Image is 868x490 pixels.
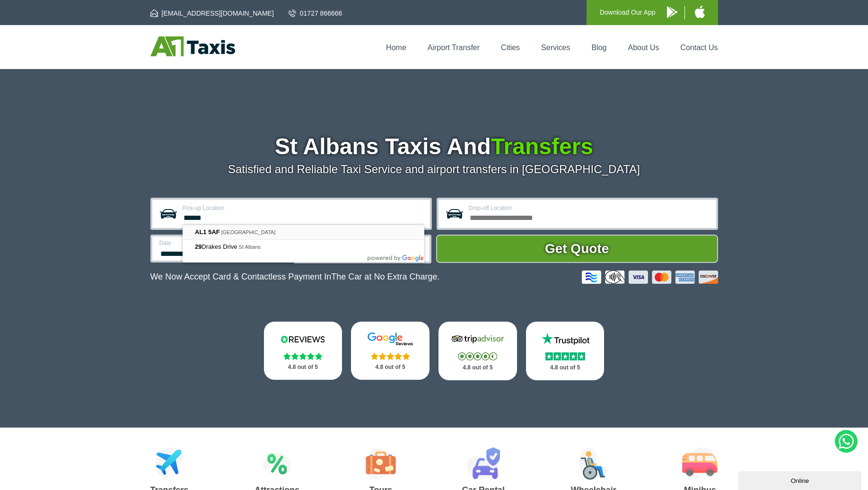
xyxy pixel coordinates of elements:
img: Google [362,332,419,346]
img: Trustpilot [537,332,594,346]
span: [GEOGRAPHIC_DATA] [221,229,276,235]
label: Date [159,240,281,246]
label: Pick-up Location [183,205,424,211]
a: 01727 866666 [289,9,342,18]
img: Reviews.io [274,332,331,346]
span: Transfers [491,134,593,159]
img: Stars [545,352,585,360]
a: About Us [628,44,659,52]
button: Get Quote [436,235,718,263]
iframe: chat widget [738,469,863,490]
label: Drop-off Location [469,205,710,211]
a: Tripadvisor Stars 4.8 out of 5 [438,322,517,380]
p: We Now Accept Card & Contactless Payment In [150,272,440,282]
img: Stars [371,352,410,360]
img: Wheelchair [579,447,609,480]
p: 4.8 out of 5 [361,361,419,373]
img: Tripadvisor [449,332,506,346]
span: 29 [195,243,202,250]
span: St Albans [239,244,261,250]
p: 4.8 out of 5 [274,361,332,373]
img: Credit And Debit Cards [582,271,718,284]
p: Download Our App [600,7,656,18]
img: Minibus [682,447,718,480]
span: The Car at No Extra Charge. [331,272,439,281]
h1: St Albans Taxis And [150,135,718,158]
img: A1 Taxis iPhone App [695,6,705,18]
a: Cities [501,44,520,52]
img: Stars [458,352,497,360]
img: A1 Taxis St Albans LTD [150,36,235,56]
img: Attractions [263,447,291,480]
img: Airport Transfers [155,447,184,480]
p: Satisfied and Reliable Taxi Service and airport transfers in [GEOGRAPHIC_DATA] [150,163,718,176]
a: Reviews.io Stars 4.8 out of 5 [264,322,342,380]
img: Car Rental [466,447,500,480]
span: Drakes Drive [195,243,239,250]
img: A1 Taxis Android App [667,6,677,18]
span: AL1 5AF [195,228,220,236]
a: Services [541,44,570,52]
a: Airport Transfer [428,44,480,52]
p: 4.8 out of 5 [449,362,507,374]
img: Tours [366,447,396,480]
a: Blog [591,44,606,52]
p: 4.8 out of 5 [536,362,594,374]
a: Trustpilot Stars 4.8 out of 5 [526,322,605,380]
a: Google Stars 4.8 out of 5 [351,322,430,380]
img: Stars [283,352,323,360]
a: Home [386,44,406,52]
a: Contact Us [680,44,718,52]
a: [EMAIL_ADDRESS][DOMAIN_NAME] [150,9,274,18]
